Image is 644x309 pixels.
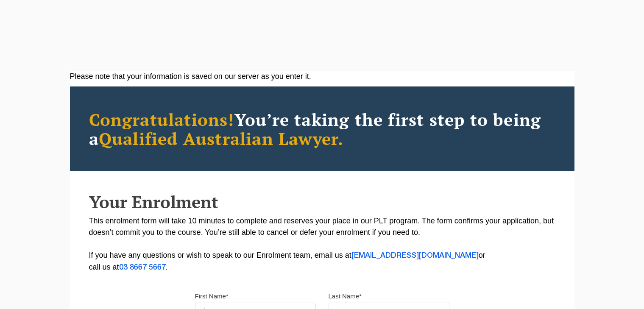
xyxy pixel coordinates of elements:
[195,292,229,301] label: First Name*
[329,292,362,301] label: Last Name*
[89,215,555,273] p: This enrolment form will take 10 minutes to complete and reserves your place in our PLT program. ...
[89,192,555,211] h2: Your Enrolment
[99,127,344,150] span: Qualified Australian Lawyer.
[119,264,166,271] a: 03 8667 5667
[351,252,479,259] a: [EMAIL_ADDRESS][DOMAIN_NAME]
[89,108,234,131] span: Congratulations!
[89,110,555,148] h2: You’re taking the first step to being a
[70,71,574,82] div: Please note that your information is saved on our server as you enter it.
